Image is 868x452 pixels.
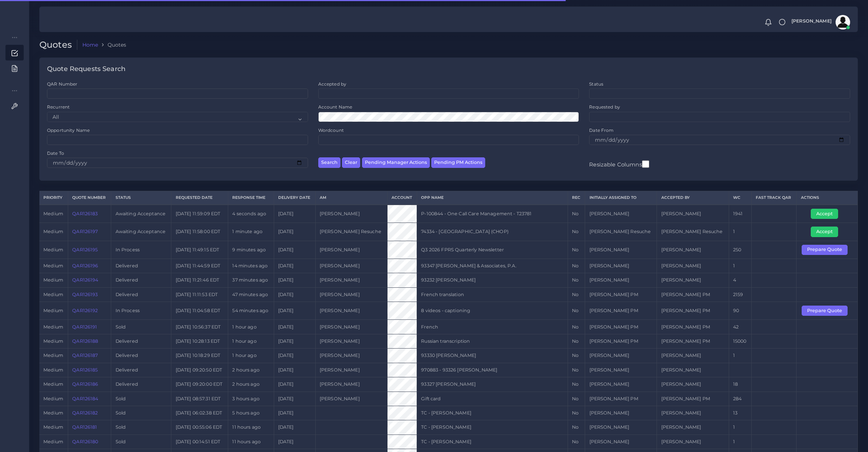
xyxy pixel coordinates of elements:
td: 970883 - 93326 [PERSON_NAME] [417,363,568,377]
td: [PERSON_NAME] [315,273,387,287]
td: Sold [111,435,171,449]
td: Sold [111,420,171,435]
td: 74334 - [GEOGRAPHIC_DATA] (CHOP) [417,223,568,241]
th: Response Time [228,191,274,205]
td: 1 [729,259,752,273]
td: P-100844 - One Call Care Management - T23781 [417,205,568,223]
td: No [568,320,585,334]
td: [DATE] 11:11:53 EDT [171,287,228,302]
td: Delivered [111,377,171,392]
td: Awaiting Acceptance [111,205,171,223]
td: [DATE] 00:14:51 EDT [171,435,228,449]
td: [DATE] 10:56:37 EDT [171,320,228,334]
td: Delivered [111,349,171,363]
td: TC - [PERSON_NAME] [417,420,568,435]
td: 2 hours ago [228,363,274,377]
td: [DATE] 00:55:06 EDT [171,420,228,435]
td: [PERSON_NAME] PM [585,287,657,302]
a: [PERSON_NAME]avatar [788,15,853,30]
li: Quotes [98,41,126,48]
td: [PERSON_NAME] PM [657,392,729,406]
td: [DATE] [274,392,315,406]
td: [PERSON_NAME] [585,349,657,363]
label: Status [589,81,603,87]
th: WC [729,191,752,205]
th: Actions [797,191,858,205]
td: [PERSON_NAME] Resuche [585,223,657,241]
td: [PERSON_NAME] [585,377,657,392]
td: No [568,273,585,287]
label: Account Name [318,104,353,110]
button: Pending Manager Actions [362,157,430,168]
td: [PERSON_NAME] [585,241,657,259]
td: 1 [729,349,752,363]
td: [DATE] [274,377,315,392]
label: Opportunity Name [47,127,90,133]
a: QAR126186 [72,381,98,387]
td: [PERSON_NAME] [585,420,657,435]
td: No [568,241,585,259]
td: [PERSON_NAME] [657,435,729,449]
td: [DATE] 11:21:46 EDT [171,273,228,287]
td: [PERSON_NAME] [315,259,387,273]
span: medium [43,439,63,444]
td: [PERSON_NAME] [657,420,729,435]
span: medium [43,292,63,297]
a: QAR126188 [72,338,98,344]
td: [DATE] 09:20:00 EDT [171,377,228,392]
td: [DATE] [274,223,315,241]
td: 42 [729,320,752,334]
td: 1 minute ago [228,223,274,241]
td: [DATE] 10:28:13 EDT [171,334,228,348]
td: [DATE] 11:44:59 EDT [171,259,228,273]
td: [DATE] 06:02:38 EDT [171,406,228,420]
td: [PERSON_NAME] [657,205,729,223]
span: medium [43,308,63,313]
label: Accepted by [318,81,347,87]
button: Accept [811,209,838,219]
td: 5 hours ago [228,406,274,420]
td: Delivered [111,363,171,377]
td: 250 [729,241,752,259]
td: [PERSON_NAME] PM [657,320,729,334]
th: Priority [39,191,68,205]
a: QAR126191 [72,324,97,330]
th: Quote Number [68,191,111,205]
td: 9 minutes ago [228,241,274,259]
td: [PERSON_NAME] [657,363,729,377]
td: No [568,287,585,302]
td: [PERSON_NAME] [657,406,729,420]
label: Recurrent [47,104,70,110]
button: Search [318,157,340,168]
td: [DATE] [274,273,315,287]
td: [DATE] [274,435,315,449]
td: [DATE] [274,287,315,302]
label: Wordcount [318,127,344,133]
td: [DATE] 08:57:31 EDT [171,392,228,406]
button: Pending PM Actions [431,157,485,168]
span: medium [43,211,63,216]
th: Delivery Date [274,191,315,205]
a: QAR126194 [72,277,98,283]
span: medium [43,263,63,268]
td: 11 hours ago [228,435,274,449]
a: QAR126185 [72,367,98,373]
td: 2 hours ago [228,377,274,392]
td: [DATE] [274,420,315,435]
td: [PERSON_NAME] [585,435,657,449]
td: [DATE] 11:59:09 EDT [171,205,228,223]
td: No [568,377,585,392]
td: No [568,406,585,420]
td: Gift card [417,392,568,406]
span: medium [43,396,63,401]
td: 8 videos - captioning [417,302,568,320]
td: 93232 [PERSON_NAME] [417,273,568,287]
td: [DATE] [274,334,315,348]
span: medium [43,277,63,283]
button: Accept [811,227,838,237]
td: [PERSON_NAME] PM [657,287,729,302]
td: [PERSON_NAME] [657,349,729,363]
th: Status [111,191,171,205]
td: In Process [111,302,171,320]
th: Account [387,191,417,205]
